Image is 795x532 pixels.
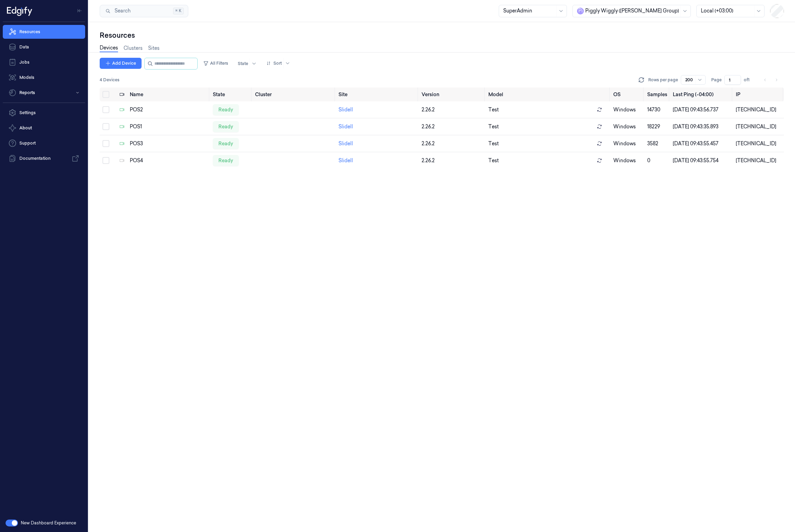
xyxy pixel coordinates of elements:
span: Search [112,7,130,15]
a: Slidell [338,123,353,130]
th: Cluster [252,88,336,101]
div: [DATE] 09:43:35.893 [673,123,730,130]
button: Toggle Navigation [74,5,85,16]
p: windows [613,123,642,130]
a: Documentation [3,152,85,165]
div: 3582 [647,140,667,147]
a: Settings [3,106,85,120]
button: Select row [102,157,109,164]
span: Test [488,140,499,147]
th: Site [336,88,419,101]
div: POS1 [130,123,208,130]
div: [TECHNICAL_ID] [736,157,781,164]
a: Slidell [338,107,353,113]
span: of 1 [744,77,755,83]
div: [DATE] 09:43:56.737 [673,106,730,113]
a: Models [3,71,85,84]
div: 2.26.2 [422,123,483,130]
span: Page [711,77,722,83]
th: State [210,88,252,101]
div: ready [213,121,239,132]
th: Samples [644,88,670,101]
th: OS [611,88,644,101]
div: [DATE] 09:43:55.754 [673,157,730,164]
a: Devices [100,44,118,52]
div: 2.26.2 [422,157,483,164]
p: windows [613,106,642,113]
nav: pagination [760,75,781,85]
div: POS2 [130,106,208,113]
div: [TECHNICAL_ID] [736,140,781,147]
div: ready [213,104,239,115]
a: Slidell [338,157,353,164]
span: Test [488,157,499,164]
a: Jobs [3,55,85,69]
a: Slidell [338,140,353,147]
button: Add Device [100,58,142,69]
a: Resources [3,25,85,39]
div: 18229 [647,123,667,130]
a: Clusters [124,45,143,52]
div: [TECHNICAL_ID] [736,106,781,113]
div: 2.26.2 [422,106,483,113]
button: About [3,121,85,135]
div: 14730 [647,106,667,113]
div: ready [213,138,239,149]
p: windows [613,140,642,147]
span: P i [577,8,584,15]
th: Version [419,88,486,101]
a: Support [3,136,85,150]
div: [DATE] 09:43:55.457 [673,140,730,147]
div: 0 [647,157,667,164]
a: Sites [148,45,160,52]
button: Select row [102,106,109,113]
a: Data [3,40,85,54]
div: ready [213,155,239,166]
div: POS4 [130,157,208,164]
p: Rows per page [648,77,678,83]
span: 4 Devices [100,77,119,83]
button: Reports [3,86,85,100]
button: All Filters [200,58,231,69]
th: Name [127,88,210,101]
th: Model [486,88,611,101]
span: Test [488,123,499,130]
div: POS3 [130,140,208,147]
th: IP [733,88,784,101]
p: windows [613,157,642,164]
button: Select row [102,123,109,130]
div: Resources [100,30,784,40]
div: 2.26.2 [422,140,483,147]
span: Test [488,106,499,113]
div: [TECHNICAL_ID] [736,123,781,130]
th: Last Ping (-04:00) [670,88,733,101]
button: Search⌘K [100,5,188,17]
button: Select all [102,91,109,98]
button: Select row [102,140,109,147]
